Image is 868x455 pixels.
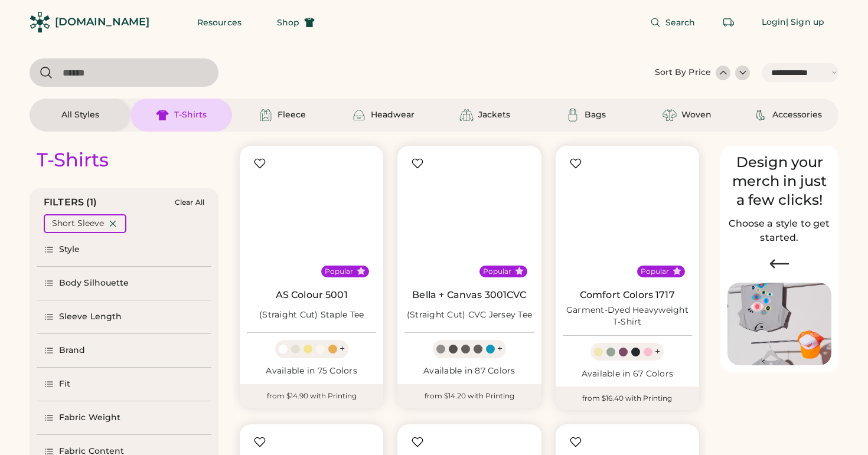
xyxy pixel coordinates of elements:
[727,283,831,366] img: Image of Lisa Congdon Eye Print on T-Shirt and Hat
[772,109,822,121] div: Accessories
[673,267,681,276] button: Popular Style
[352,108,366,122] img: Headwear Icon
[59,412,120,424] div: Fabric Weight
[52,218,104,230] div: Short Sleeve
[641,267,669,276] div: Popular
[563,305,692,328] div: Garment-Dyed Heavyweight T-Shirt
[340,342,345,355] div: +
[183,11,256,34] button: Resources
[580,289,675,301] a: Comfort Colors 1717
[727,153,831,210] div: Design your merch in just a few clicks!
[717,11,740,34] button: Retrieve an order
[247,153,376,282] img: AS Colour 5001 (Straight Cut) Staple Tee
[175,198,204,207] div: Clear All
[404,365,534,377] div: Available in 87 Colors
[497,342,502,355] div: +
[259,108,273,122] img: Fleece Icon
[247,365,376,377] div: Available in 75 Colors
[59,378,70,390] div: Fit
[655,345,660,358] div: +
[155,108,169,122] img: T-Shirts Icon
[515,267,524,276] button: Popular Style
[357,267,366,276] button: Popular Style
[636,11,710,34] button: Search
[407,309,532,321] div: (Straight Cut) CVC Jersey Tee
[478,109,510,121] div: Jackets
[665,18,696,27] span: Search
[59,277,129,289] div: Body Silhouette
[412,289,526,301] a: Bella + Canvas 3001CVC
[786,17,824,28] div: | Sign up
[397,384,541,408] div: from $14.20 with Printing
[585,109,606,121] div: Bags
[563,368,692,380] div: Available in 67 Colors
[566,108,580,122] img: Bags Icon
[681,109,712,121] div: Woven
[556,387,699,410] div: from $16.40 with Printing
[753,108,768,122] img: Accessories Icon
[483,267,511,276] div: Popular
[59,345,86,356] div: Brand
[371,109,415,121] div: Headwear
[459,108,474,122] img: Jackets Icon
[277,18,299,27] span: Shop
[278,109,306,121] div: Fleece
[263,11,329,34] button: Shop
[37,148,109,172] div: T-Shirts
[663,108,677,122] img: Woven Icon
[563,153,692,282] img: Comfort Colors 1717 Garment-Dyed Heavyweight T-Shirt
[59,311,122,323] div: Sleeve Length
[655,67,711,78] div: Sort By Price
[276,289,348,301] a: AS Colour 5001
[44,195,97,210] div: FILTERS (1)
[174,109,207,121] div: T-Shirts
[240,384,383,408] div: from $14.90 with Printing
[404,153,534,282] img: BELLA + CANVAS 3001CVC (Straight Cut) CVC Jersey Tee
[61,109,99,121] div: All Styles
[259,309,364,321] div: (Straight Cut) Staple Tee
[727,217,831,245] h2: Choose a style to get started.
[762,17,787,28] div: Login
[59,244,80,256] div: Style
[30,12,50,32] img: Rendered Logo - Screens
[55,15,149,30] div: [DOMAIN_NAME]
[325,267,353,276] div: Popular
